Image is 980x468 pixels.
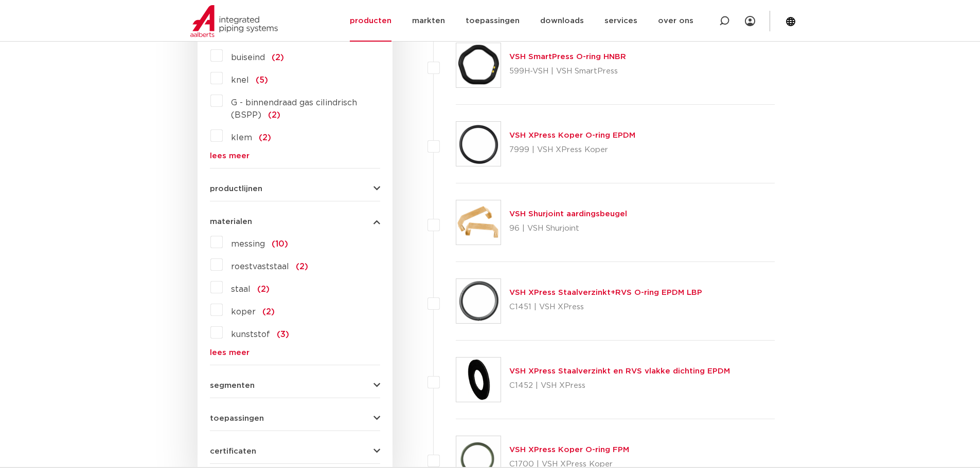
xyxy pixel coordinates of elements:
[277,330,289,339] span: (3)
[231,76,249,84] span: knel
[456,200,501,245] img: Thumbnail for VSH Shurjoint aardingsbeugel
[272,240,288,248] span: (10)
[210,415,264,422] span: toepassingen
[456,358,501,402] img: Thumbnail for VSH XPress Staalverzinkt en RVS vlakke dichting EPDM
[210,185,380,193] button: productlijnen
[210,218,380,226] button: materialen
[231,330,270,339] span: kunststof
[231,263,289,271] span: roestvaststaal
[509,446,629,454] a: VSH XPress Koper O-ring FPM
[509,53,626,61] a: VSH SmartPress O-ring HNBR
[210,349,380,357] a: lees meer
[456,43,501,87] img: Thumbnail for VSH SmartPress O-ring HNBR
[210,447,256,455] span: certificaten
[231,99,357,119] span: G - binnendraad gas cilindrisch (BSPP)
[210,185,262,193] span: productlijnen
[509,220,627,237] p: 96 | VSH Shurjoint
[509,378,730,394] p: C1452 | VSH XPress
[509,289,702,296] a: VSH XPress Staalverzinkt+RVS O-ring EPDM LBP
[456,122,501,166] img: Thumbnail for VSH XPress Koper O-ring EPDM
[262,308,275,316] span: (2)
[210,382,380,389] button: segmenten
[456,279,501,323] img: Thumbnail for VSH XPress Staalverzinkt+RVS O-ring EPDM LBP
[210,447,380,455] button: certificaten
[231,240,265,248] span: messing
[272,53,284,62] span: (2)
[231,308,256,316] span: koper
[256,76,268,84] span: (5)
[509,367,730,375] a: VSH XPress Staalverzinkt en RVS vlakke dichting EPDM
[210,218,252,226] span: materialen
[509,299,702,315] p: C1451 | VSH XPress
[210,382,255,389] span: segmenten
[509,210,627,218] a: VSH Shurjoint aardingsbeugel
[268,111,280,119] span: (2)
[210,415,380,422] button: toepassingen
[210,152,380,160] a: lees meer
[509,142,635,158] p: 7999 | VSH XPress Koper
[509,132,635,139] a: VSH XPress Koper O-ring EPDM
[257,285,270,293] span: (2)
[231,134,252,142] span: klem
[296,263,308,271] span: (2)
[259,134,271,142] span: (2)
[509,63,626,80] p: 599H-VSH | VSH SmartPress
[231,53,265,62] span: buiseind
[231,285,251,293] span: staal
